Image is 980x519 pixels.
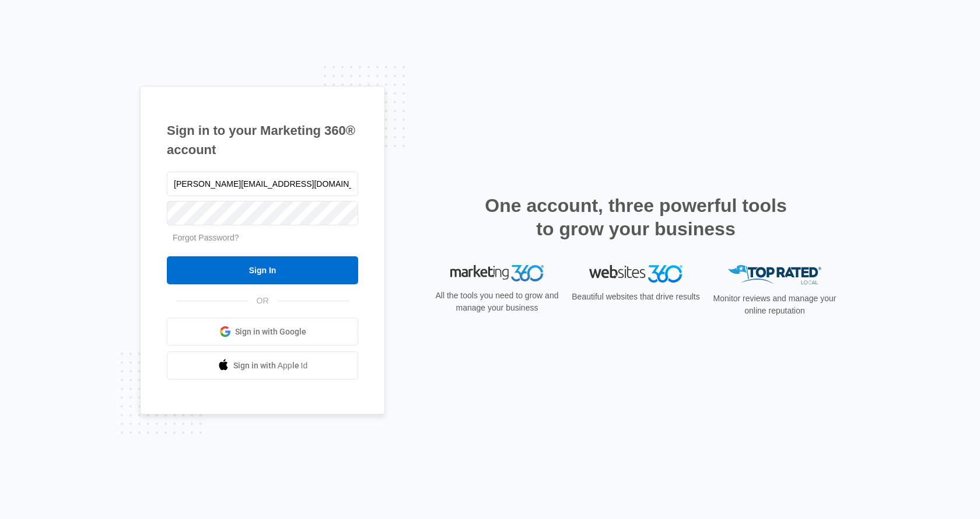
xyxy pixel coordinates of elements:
span: Sign in with Google [235,326,306,338]
img: Top Rated Local [728,265,821,284]
input: Email [167,172,358,196]
img: Websites 360 [589,265,682,282]
input: Sign In [167,256,358,284]
p: All the tools you need to grow and manage your business [432,290,562,314]
span: OR [249,295,277,307]
a: Sign in with Google [167,318,358,346]
a: Sign in with Apple Id [167,351,358,379]
p: Beautiful websites that drive results [570,291,701,303]
h1: Sign in to your Marketing 360® account [167,121,358,159]
span: Sign in with Apple Id [233,360,308,372]
p: Monitor reviews and manage your online reputation [709,292,840,317]
img: Marketing 360 [450,265,544,281]
h2: One account, three powerful tools to grow your business [481,194,790,241]
a: Forgot Password? [173,233,239,242]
